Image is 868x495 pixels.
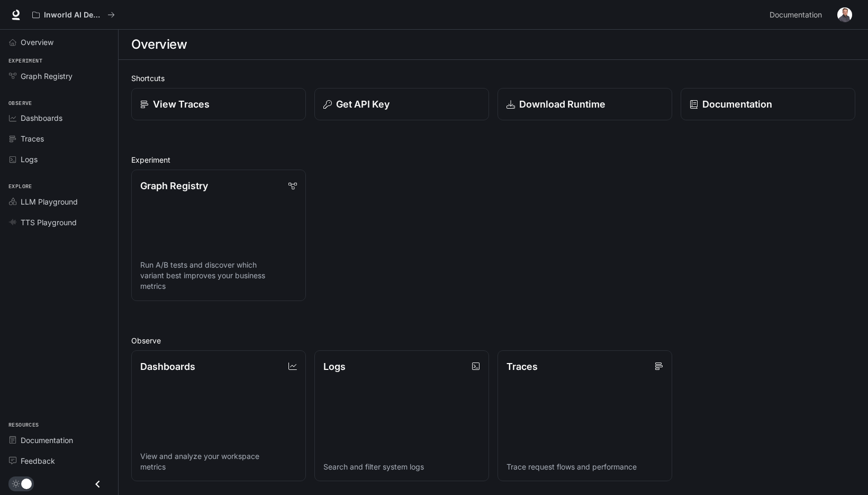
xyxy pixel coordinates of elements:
[21,70,73,82] span: Graph Registry
[323,359,346,374] p: Logs
[21,435,73,446] span: Documentation
[131,335,855,346] h2: Observe
[140,179,208,193] p: Graph Registry
[21,455,55,466] span: Feedback
[21,217,77,228] span: TTS Playground
[153,97,210,111] p: View Traces
[323,462,480,472] p: Search and filter system logs
[4,150,114,169] a: Logs
[21,112,62,123] span: Dashboards
[4,129,114,148] a: Traces
[314,350,489,482] a: LogsSearch and filter system logs
[765,4,830,25] a: Documentation
[44,11,103,20] p: Inworld AI Demos
[21,133,44,144] span: Traces
[4,192,114,211] a: LLM Playground
[4,431,114,449] a: Documentation
[702,97,772,111] p: Documentation
[4,33,114,51] a: Overview
[4,213,114,232] a: TTS Playground
[4,452,114,470] a: Feedback
[4,109,114,127] a: Dashboards
[21,37,53,48] span: Overview
[681,88,855,120] a: Documentation
[140,359,195,374] p: Dashboards
[834,4,855,25] button: User avatar
[21,478,32,489] span: Dark mode toggle
[314,88,489,120] button: Get API Key
[4,67,114,85] a: Graph Registry
[131,154,855,165] h2: Experiment
[498,88,672,120] a: Download Runtime
[507,462,663,472] p: Trace request flows and performance
[140,260,297,291] p: Run A/B tests and discover which variant best improves your business metrics
[770,8,822,22] span: Documentation
[131,350,306,482] a: DashboardsView and analyze your workspace metrics
[131,34,187,55] h1: Overview
[28,4,120,25] button: All workspaces
[336,97,390,111] p: Get API Key
[131,88,306,120] a: View Traces
[507,359,538,374] p: Traces
[21,154,38,165] span: Logs
[498,350,672,482] a: TracesTrace request flows and performance
[86,473,110,495] button: Close drawer
[837,7,852,22] img: User avatar
[131,73,855,84] h2: Shortcuts
[21,196,78,207] span: LLM Playground
[140,451,297,472] p: View and analyze your workspace metrics
[131,170,306,301] a: Graph RegistryRun A/B tests and discover which variant best improves your business metrics
[519,97,605,111] p: Download Runtime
